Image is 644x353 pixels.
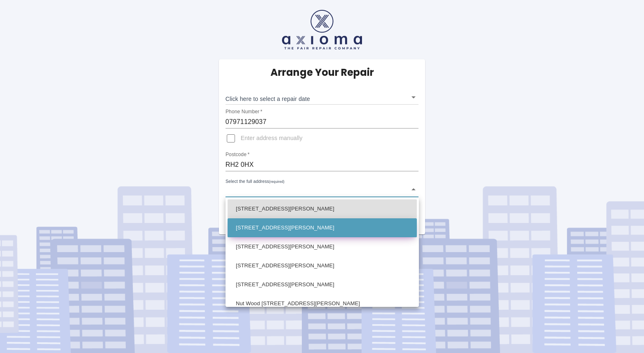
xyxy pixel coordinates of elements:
[228,294,417,313] li: Nut Wood [STREET_ADDRESS][PERSON_NAME]
[228,199,417,218] li: [STREET_ADDRESS][PERSON_NAME]
[228,275,417,294] li: [STREET_ADDRESS][PERSON_NAME]
[228,237,417,256] li: [STREET_ADDRESS][PERSON_NAME]
[228,218,417,237] li: [STREET_ADDRESS][PERSON_NAME]
[228,256,417,275] li: [STREET_ADDRESS][PERSON_NAME]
